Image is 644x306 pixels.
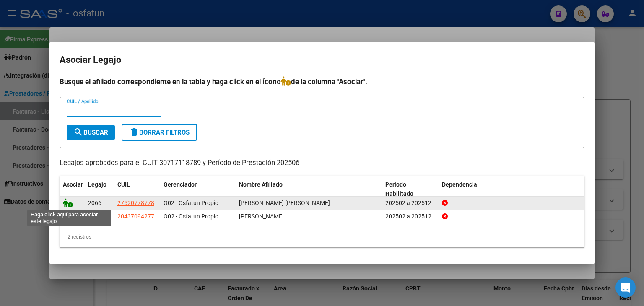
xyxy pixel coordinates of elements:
[164,213,218,220] span: O02 - Osfatun Propio
[67,125,115,140] button: Buscar
[60,76,584,87] h4: Busque el afiliado correspondiente en la tabla y haga click en el ícono de la columna "Asociar".
[239,213,284,220] span: GANDIA ALEJANDRO RAFAEL
[164,181,197,188] span: Gerenciador
[239,200,330,206] span: ALBORNOZ MARIA NOEMI
[117,200,154,206] span: 27520778778
[385,198,435,208] div: 202502 a 202512
[164,200,218,206] span: O02 - Osfatun Propio
[442,181,477,188] span: Dependencia
[60,158,584,169] p: Legajos aprobados para el CUIT 30717118789 y Período de Prestación 202506
[73,127,83,137] mat-icon: search
[382,176,439,203] datatable-header-cell: Periodo Habilitado
[88,200,101,206] span: 2066
[236,176,382,203] datatable-header-cell: Nombre Afiliado
[60,52,584,68] h2: Asociar Legajo
[88,213,101,220] span: 2020
[160,176,236,203] datatable-header-cell: Gerenciador
[63,181,83,188] span: Asociar
[129,127,139,137] mat-icon: delete
[60,226,584,247] div: 2 registros
[385,212,435,221] div: 202502 a 202512
[615,277,636,298] div: Open Intercom Messenger
[117,181,130,188] span: CUIL
[122,124,197,141] button: Borrar Filtros
[239,181,283,188] span: Nombre Afiliado
[117,213,154,220] span: 20437094277
[60,176,85,203] datatable-header-cell: Asociar
[439,176,585,203] datatable-header-cell: Dependencia
[114,176,160,203] datatable-header-cell: CUIL
[85,176,114,203] datatable-header-cell: Legajo
[88,181,106,188] span: Legajo
[73,129,108,136] span: Buscar
[385,181,413,197] span: Periodo Habilitado
[129,129,190,136] span: Borrar Filtros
